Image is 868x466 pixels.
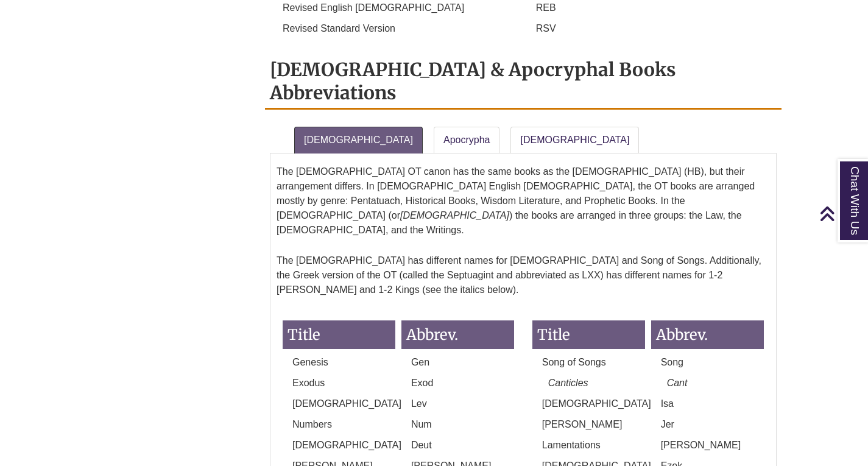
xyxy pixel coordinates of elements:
p: Isa [651,397,764,411]
p: Genesis [283,355,395,370]
h3: Title [532,320,645,349]
p: Exodus [283,376,395,390]
a: Apocrypha [434,127,500,154]
p: The [DEMOGRAPHIC_DATA] OT canon has the same books as the [DEMOGRAPHIC_DATA] (HB), but their arra... [277,160,770,242]
a: [DEMOGRAPHIC_DATA] [294,127,423,154]
h3: Title [283,320,395,349]
p: Jer [651,417,764,432]
p: Lev [401,397,514,411]
p: RSV [526,21,774,36]
p: REB [526,1,774,15]
p: Lamentations [532,438,645,453]
h3: Abbrev. [651,320,764,349]
h3: Abbrev. [401,320,514,349]
p: Exod [401,376,514,390]
p: [PERSON_NAME] [651,438,764,453]
a: [DEMOGRAPHIC_DATA] [510,127,639,154]
p: Song [651,355,764,370]
p: [DEMOGRAPHIC_DATA] [283,438,395,453]
p: Deut [401,438,514,453]
p: The [DEMOGRAPHIC_DATA] has different names for [DEMOGRAPHIC_DATA] and Song of Songs. Additionally... [277,249,770,302]
a: Back to Top [819,205,865,222]
em: [DEMOGRAPHIC_DATA] [400,210,509,221]
p: Numbers [283,417,395,432]
p: [PERSON_NAME] [532,417,645,432]
p: [DEMOGRAPHIC_DATA] [532,397,645,411]
p: Gen [401,355,514,370]
h2: [DEMOGRAPHIC_DATA] & Apocryphal Books Abbreviations [265,54,782,110]
p: Song of Songs [532,355,645,370]
p: Revised English [DEMOGRAPHIC_DATA] [273,1,520,15]
p: Num [401,417,514,432]
em: Cant [667,378,688,388]
p: Revised Standard Version [273,21,520,36]
p: [DEMOGRAPHIC_DATA] [283,397,395,411]
em: Canticles [548,378,588,388]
